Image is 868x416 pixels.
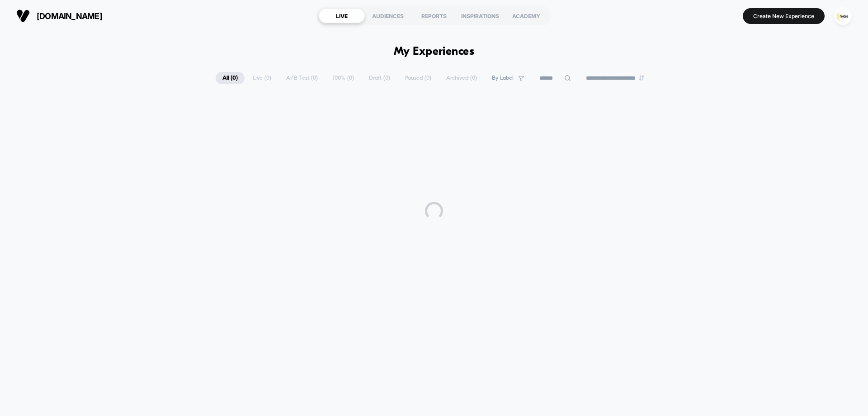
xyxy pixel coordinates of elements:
span: All ( 0 ) [216,72,245,84]
button: [DOMAIN_NAME] [14,9,105,23]
div: INSPIRATIONS [457,9,503,23]
div: LIVE [319,9,365,23]
button: ppic [831,7,854,25]
div: ACADEMY [503,9,549,23]
h1: My Experiences [394,45,475,58]
span: By Label [492,75,514,81]
img: end [639,75,644,81]
div: REPORTS [411,9,457,23]
img: ppic [834,7,852,25]
span: [DOMAIN_NAME] [37,11,102,21]
div: AUDIENCES [365,9,411,23]
button: Create New Experience [743,8,825,24]
img: Visually logo [16,9,30,23]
